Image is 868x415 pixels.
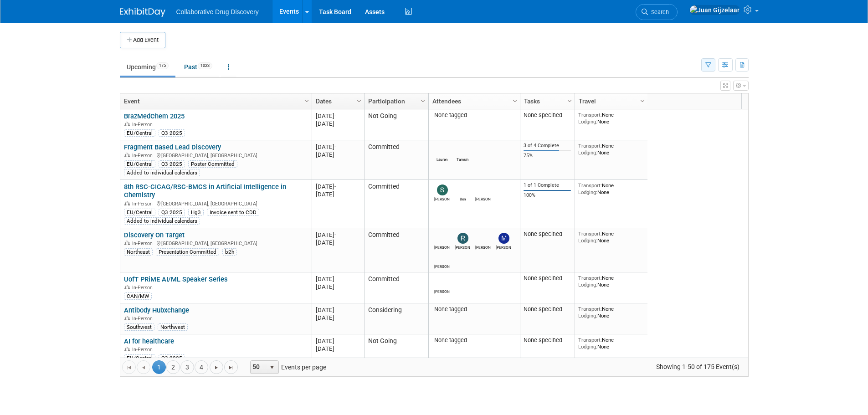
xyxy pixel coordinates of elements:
button: Add Event [120,32,165,48]
div: None tagged [432,112,516,119]
div: EU/Central [124,209,155,216]
span: 1023 [198,62,212,69]
img: Ben Retamal [457,184,468,195]
img: In-Person Event [124,153,130,157]
div: [GEOGRAPHIC_DATA], [GEOGRAPHIC_DATA] [124,239,308,247]
div: Northwest [158,323,188,331]
span: Transport: [578,231,602,237]
span: Column Settings [566,97,573,105]
td: Considering [364,303,428,334]
div: Q3 2025 [159,354,185,362]
a: Go to the previous page [137,360,150,374]
a: Go to the next page [210,360,223,374]
span: Transport: [578,182,602,189]
span: - [334,231,336,238]
span: Collaborative Drug Discovery [176,8,259,15]
a: BrazMedChem 2025 [124,112,185,120]
div: [DATE] [316,283,360,291]
a: Participation [368,93,422,109]
span: - [334,143,336,150]
div: Mitchell Buckley [496,244,512,250]
img: Lauren Kossy [437,145,448,156]
a: Tasks [524,93,569,109]
div: [DATE] [316,143,360,151]
div: b2h [222,248,237,256]
td: Not Going [364,109,428,140]
div: James White [434,244,450,250]
span: - [334,183,336,190]
span: 175 [156,62,169,69]
div: [GEOGRAPHIC_DATA], [GEOGRAPHIC_DATA] [124,200,308,207]
div: [DATE] [316,275,360,283]
div: Q3 2025 [159,129,185,137]
a: Attendees [432,93,514,109]
img: Juan Gijzelaar [689,5,740,15]
span: Go to the first page [125,364,133,371]
a: 3 [180,360,194,374]
div: Ben Retamal [455,195,471,201]
span: Column Settings [355,97,363,105]
span: Column Settings [419,97,426,105]
span: In-Person [132,201,155,207]
img: Mitchell Buckley [498,233,509,244]
div: [DATE] [316,337,360,345]
td: Committed [364,228,428,272]
span: Column Settings [511,97,519,105]
div: None None [578,275,644,288]
div: Lauren Kossy [434,156,450,162]
div: Ralf Felsner [475,244,491,250]
a: Column Settings [302,93,312,107]
div: [DATE] [316,120,360,128]
span: Go to the previous page [140,364,147,371]
div: Northeast [124,248,153,256]
img: In-Person Event [124,122,130,126]
a: Travel [579,93,642,109]
span: Transport: [578,112,602,118]
div: [DATE] [316,306,360,314]
td: Not Going [364,334,428,365]
div: 1 of 1 Complete [524,182,571,189]
span: In-Person [132,347,155,353]
a: Column Settings [354,93,364,107]
span: Transport: [578,306,602,312]
a: Column Settings [418,93,428,107]
div: Invoice sent to CDD [207,209,259,216]
div: Presentation Committed [156,248,219,256]
span: In-Person [132,241,155,246]
div: None tagged [432,337,516,344]
img: In-Person Event [124,347,130,351]
div: Q3 2025 [159,160,185,168]
div: Ryan Censullo [455,244,471,250]
img: ExhibitDay [120,8,165,17]
div: CAN/MW [124,292,152,300]
a: Fragment Based Lead Discovery [124,143,221,151]
span: Transport: [578,275,602,281]
div: Hg3 [188,209,204,216]
a: AI for healthcare [124,337,174,345]
div: None None [578,143,644,156]
img: In-Person Event [124,285,130,289]
div: [DATE] [316,345,360,353]
div: EU/Central [124,160,155,168]
span: Column Settings [639,97,646,105]
div: [DATE] [316,314,360,322]
div: None tagged [432,306,516,313]
a: Column Settings [637,93,647,107]
span: Showing 1-50 of 175 Event(s) [647,360,748,373]
span: Search [648,9,669,15]
img: Dimitris Tsionos [478,184,489,195]
span: In-Person [132,153,155,159]
div: EU/Central [124,129,155,137]
span: In-Person [132,316,155,322]
div: [DATE] [316,190,360,198]
span: Lodging: [578,313,597,319]
span: Transport: [578,143,602,149]
span: Lodging: [578,189,597,195]
div: 100% [524,192,571,199]
span: select [268,364,276,371]
span: - [334,307,336,313]
a: 2 [166,360,180,374]
div: [DATE] [316,112,360,120]
span: In-Person [132,285,155,291]
span: In-Person [132,122,155,128]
